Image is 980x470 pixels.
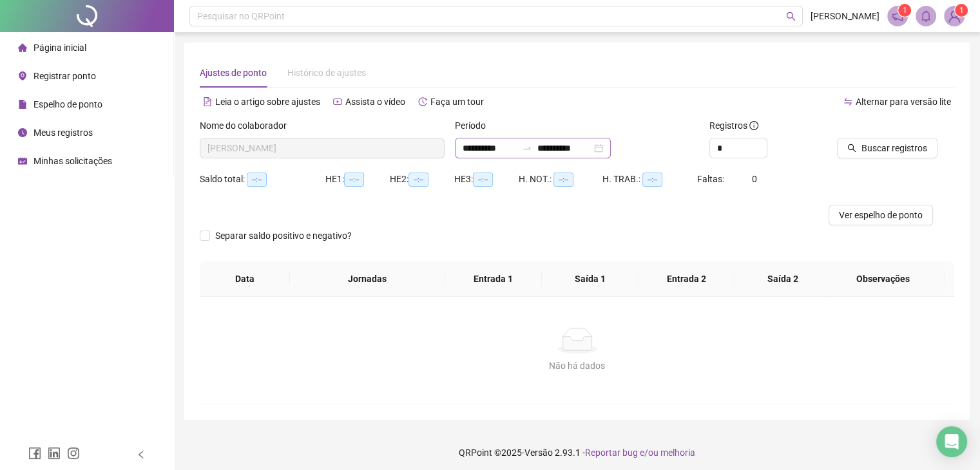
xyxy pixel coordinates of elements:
th: Entrada 1 [445,261,542,297]
span: --:-- [408,173,428,187]
span: file-text [203,97,212,106]
div: H. TRAB.: [602,172,697,187]
th: Observações [822,261,945,297]
span: home [18,43,27,52]
label: Período [455,118,494,133]
span: swap-right [522,143,532,153]
span: search [847,144,856,153]
span: youtube [333,97,342,106]
span: Assista o vídeo [345,97,405,107]
th: Saída 2 [735,261,831,297]
div: HE 1: [325,172,390,187]
span: Histórico de ajustes [287,68,366,78]
span: Minhas solicitações [34,156,112,166]
span: 0 [752,174,757,184]
span: 1 [959,6,964,15]
span: environment [18,71,27,80]
div: HE 3: [454,172,519,187]
span: Faça um tour [430,97,484,107]
span: Registros [709,118,758,133]
sup: 1 [898,4,911,17]
span: info-circle [749,121,758,130]
span: to [522,143,532,153]
span: Observações [832,272,935,286]
span: swap [843,97,852,106]
span: clock-circle [18,128,27,137]
img: 81676 [945,6,964,26]
span: Leia o artigo sobre ajustes [215,97,320,107]
div: H. NOT.: [519,172,602,187]
span: LUAN VINICIUS DE ALMEIDA FERREIRA [207,138,437,158]
span: Ajustes de ponto [200,68,267,78]
span: --:-- [473,173,493,187]
div: Saldo total: [200,172,325,187]
span: Espelho de ponto [34,99,102,109]
sup: Atualize o seu contato no menu Meus Dados [955,4,968,17]
th: Jornadas [290,261,445,297]
span: Meus registros [34,127,93,138]
span: facebook [28,447,41,460]
span: Separar saldo positivo e negativo? [210,229,357,243]
span: schedule [18,156,27,165]
span: Versão [524,447,553,458]
span: file [18,100,27,109]
div: Não há dados [215,359,939,373]
span: Alternar para versão lite [856,97,951,107]
span: --:-- [247,173,267,187]
span: Registrar ponto [34,71,96,81]
span: --:-- [642,173,662,187]
div: HE 2: [390,172,454,187]
th: Saída 1 [542,261,639,297]
span: [PERSON_NAME] [811,9,879,23]
span: Faltas: [697,174,726,184]
span: Página inicial [34,42,86,53]
span: instagram [67,447,80,460]
span: Ver espelho de ponto [839,208,923,222]
span: notification [892,10,903,22]
button: Ver espelho de ponto [829,205,933,225]
span: Reportar bug e/ou melhoria [585,447,695,458]
span: Buscar registros [861,141,927,155]
span: 1 [903,6,907,15]
span: history [418,97,427,106]
th: Entrada 2 [639,261,735,297]
span: linkedin [48,447,61,460]
span: --:-- [553,173,573,187]
label: Nome do colaborador [200,118,295,133]
span: --:-- [344,173,364,187]
button: Buscar registros [837,138,937,158]
span: search [786,12,796,21]
span: bell [920,10,932,22]
span: left [137,450,146,459]
th: Data [200,261,290,297]
div: Open Intercom Messenger [936,426,967,457]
